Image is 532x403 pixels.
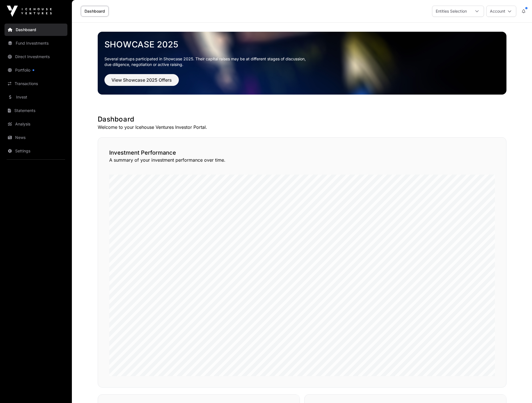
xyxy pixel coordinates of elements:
[4,118,67,130] a: Analysis
[104,56,500,67] p: Several startups participated in Showcase 2025. Their capital raises may be at different stages o...
[4,37,67,49] a: Fund Investments
[4,104,67,117] a: Statements
[81,6,109,17] a: Dashboard
[4,145,67,157] a: Settings
[104,80,179,85] a: View Showcase 2025 Offers
[4,91,67,103] a: Invest
[98,115,506,124] h1: Dashboard
[4,64,67,76] a: Portfolio
[7,6,52,17] img: Icehouse Ventures Logo
[4,51,67,63] a: Direct Investments
[104,39,500,49] a: Showcase 2025
[109,157,495,163] p: A summary of your investment performance over time.
[4,131,67,144] a: News
[98,124,506,130] p: Welcome to your Icehouse Ventures Investor Portal.
[432,6,470,17] div: Entities Selection
[111,77,172,83] span: View Showcase 2025 Offers
[4,77,67,90] a: Transactions
[109,149,495,157] h2: Investment Performance
[98,32,506,95] img: Showcase 2025
[104,74,179,86] button: View Showcase 2025 Offers
[486,6,516,17] button: Account
[4,24,67,36] a: Dashboard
